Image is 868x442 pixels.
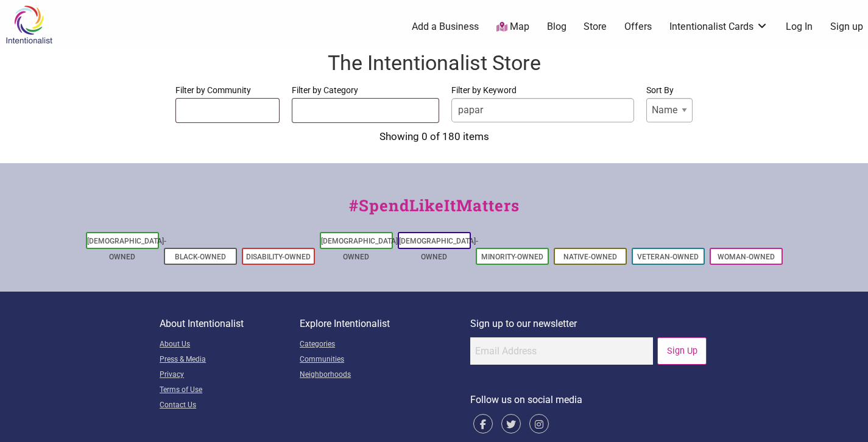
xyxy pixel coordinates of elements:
[470,337,653,365] input: Email Address
[321,237,400,261] a: [DEMOGRAPHIC_DATA]-Owned
[300,353,470,368] a: Communities
[584,20,607,33] a: Store
[160,368,300,383] a: Privacy
[300,337,470,353] a: Categories
[300,316,470,332] p: Explore Intentionalist
[624,20,652,33] a: Offers
[718,253,775,261] a: Woman-Owned
[12,129,856,145] div: Showing 0 of 180 items
[481,253,543,261] a: Minority-Owned
[160,316,300,332] p: About Intentionalist
[399,237,478,261] a: [DEMOGRAPHIC_DATA]-Owned
[87,237,166,261] a: [DEMOGRAPHIC_DATA]-Owned
[563,253,617,261] a: Native-Owned
[496,20,529,34] a: Map
[451,98,634,122] input: at least 3 characters
[646,83,693,98] label: Sort By
[175,253,226,261] a: Black-Owned
[470,392,708,408] p: Follow us on social media
[451,83,634,98] label: Filter by Keyword
[160,353,300,368] a: Press & Media
[160,383,300,398] a: Terms of Use
[175,83,280,98] label: Filter by Community
[12,49,856,78] h1: The Intentionalist Store
[246,253,311,261] a: Disability-Owned
[160,398,300,413] a: Contact Us
[657,337,707,365] input: Sign Up
[669,20,768,33] a: Intentionalist Cards
[547,20,566,33] a: Blog
[786,20,813,33] a: Log In
[830,20,863,33] a: Sign up
[292,83,439,98] label: Filter by Category
[160,337,300,353] a: About Us
[637,253,699,261] a: Veteran-Owned
[300,368,470,383] a: Neighborhoods
[412,20,479,33] a: Add a Business
[470,316,708,332] p: Sign up to our newsletter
